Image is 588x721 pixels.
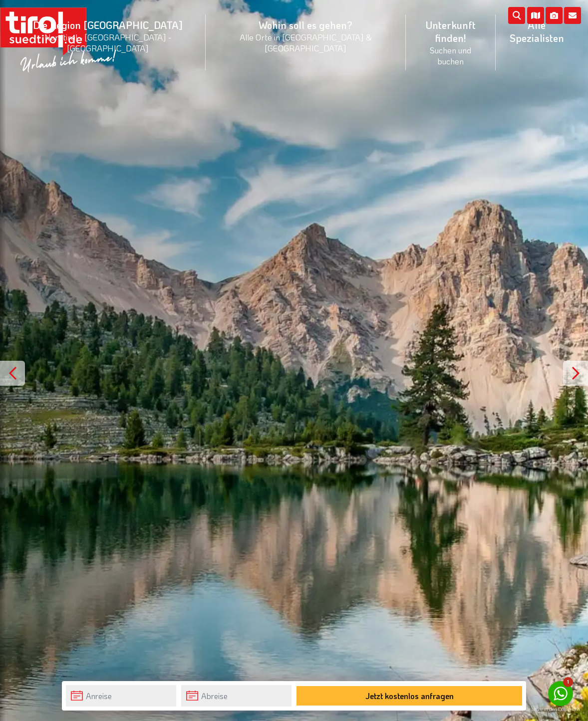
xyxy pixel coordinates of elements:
[496,7,578,55] a: Alle Spezialisten
[206,7,406,64] a: Wohin soll es gehen?Alle Orte in [GEOGRAPHIC_DATA] & [GEOGRAPHIC_DATA]
[406,7,496,77] a: Unterkunft finden!Suchen und buchen
[564,7,581,24] i: Kontakt
[418,44,484,66] small: Suchen und buchen
[563,677,573,687] span: 1
[218,31,394,53] small: Alle Orte in [GEOGRAPHIC_DATA] & [GEOGRAPHIC_DATA]
[10,7,206,64] a: Die Region [GEOGRAPHIC_DATA]Nordtirol - [GEOGRAPHIC_DATA] - [GEOGRAPHIC_DATA]
[548,681,573,706] a: 1
[181,685,292,707] input: Abreise
[527,7,544,24] i: Karte öffnen
[546,7,563,24] i: Fotogalerie
[296,686,522,706] button: Jetzt kostenlos anfragen
[22,31,194,53] small: Nordtirol - [GEOGRAPHIC_DATA] - [GEOGRAPHIC_DATA]
[66,685,176,707] input: Anreise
